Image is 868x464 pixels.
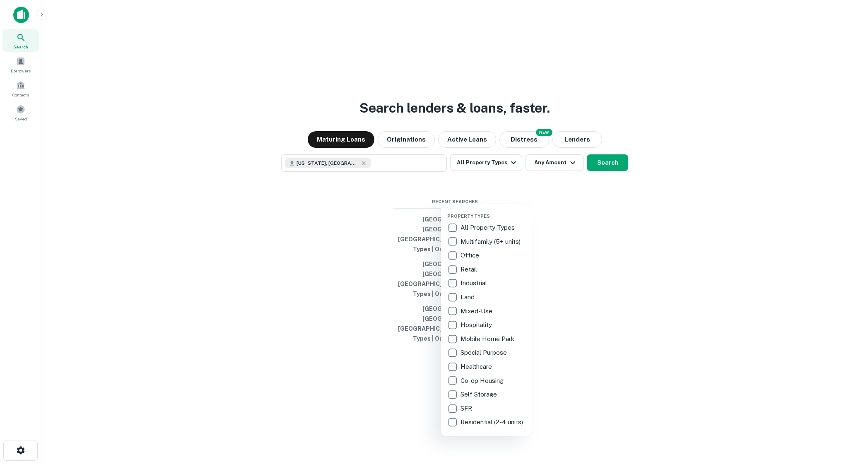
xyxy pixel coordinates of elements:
[461,362,494,372] p: Healthcare
[461,223,516,233] p: All Property Types
[461,404,474,414] p: SFR
[461,264,479,274] p: Retail
[461,278,489,288] p: Industrial
[461,237,522,247] p: Multifamily (5+ units)
[461,320,494,330] p: Hospitality
[447,214,490,219] span: Property Types
[461,389,499,399] p: Self Storage
[461,250,481,260] p: Office
[827,398,868,438] iframe: Chat Widget
[461,417,525,427] p: Residential (2-4 units)
[461,348,509,358] p: Special Purpose
[461,334,516,344] p: Mobile Home Park
[461,376,505,386] p: Co-op Housing
[461,292,476,302] p: Land
[461,306,494,316] p: Mixed-Use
